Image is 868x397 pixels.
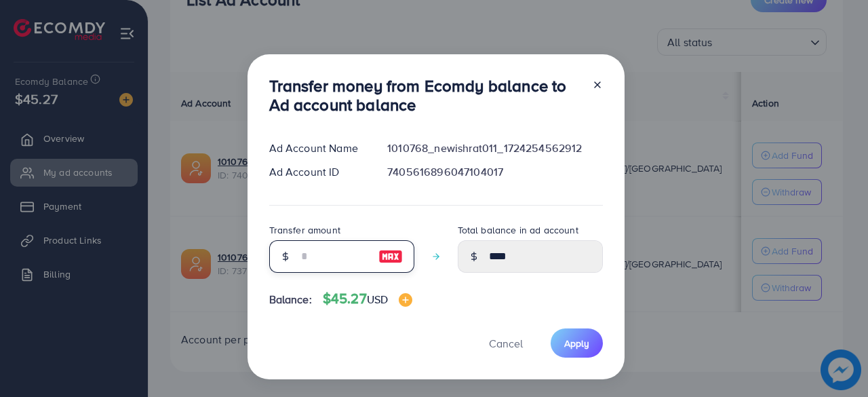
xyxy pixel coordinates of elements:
div: Ad Account Name [258,140,377,156]
img: image [378,248,403,265]
button: Cancel [472,328,540,358]
span: Balance: [269,292,312,307]
span: USD [367,292,388,307]
h3: Transfer money from Ecomdy balance to Ad account balance [269,76,581,115]
span: Apply [564,337,589,350]
span: Cancel [489,336,523,351]
label: Total balance in ad account [458,223,578,237]
label: Transfer amount [269,223,340,237]
button: Apply [551,328,603,358]
div: 7405616896047104017 [376,164,613,180]
h4: $45.27 [323,290,412,307]
div: 1010768_newishrat011_1724254562912 [376,140,613,156]
img: image [399,293,412,307]
div: Ad Account ID [258,164,377,180]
